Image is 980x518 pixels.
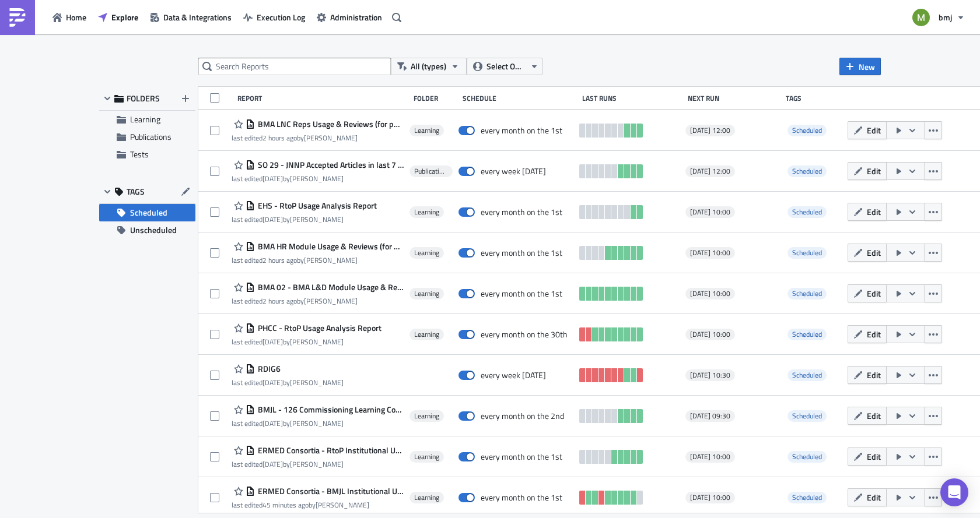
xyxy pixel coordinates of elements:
[690,330,730,339] span: [DATE] 10:00
[481,125,562,136] div: every month on the 1st
[481,329,568,340] div: every month on the 30th
[257,11,305,23] span: Execution Log
[99,204,195,221] button: Scheduled
[582,94,682,103] div: Last Runs
[848,203,887,221] button: Edit
[481,492,562,503] div: every month on the 1st
[255,404,404,415] span: BMJL - 126 Commissioning Learning Course Usage & Reviews
[839,58,881,75] button: New
[411,60,446,73] span: All (types)
[690,371,730,380] span: [DATE] 10:30
[163,11,232,23] span: Data & Integrations
[255,160,404,170] span: SO 29 - JNNP Accepted Articles in last 7 days for Podcast Editor
[787,288,827,299] span: Scheduled
[848,284,887,302] button: Edit
[255,282,404,293] span: BMA 02 - BMA L&D Module Usage & Reviews
[787,451,827,463] span: Scheduled
[414,207,439,217] span: Learning
[792,125,822,136] span: Scheduled
[481,452,562,462] div: every month on the 1st
[311,8,388,26] button: Administration
[144,8,237,26] button: Data & Integrations
[792,288,822,299] span: Scheduled
[262,295,297,306] time: 2025-10-01T11:07:51Z
[111,11,138,23] span: Explore
[262,418,283,429] time: 2025-09-15T13:58:04Z
[690,126,730,135] span: [DATE] 12:00
[237,94,408,103] div: Report
[939,11,952,23] span: bmj
[127,93,160,104] span: FOLDERS
[867,328,881,340] span: Edit
[859,61,875,73] span: New
[690,167,730,176] span: [DATE] 12:00
[414,452,439,461] span: Learning
[481,370,546,380] div: every week on Monday
[487,60,526,73] span: Select Owner
[688,94,780,103] div: Next Run
[467,58,542,75] button: Select Owner
[414,330,439,339] span: Learning
[255,119,404,129] span: BMA LNC Reps Usage & Reviews (for publication) - Monthly
[198,58,391,75] input: Search Reports
[848,488,887,506] button: Edit
[232,460,404,468] div: last edited by [PERSON_NAME]
[414,248,439,258] span: Learning
[130,221,177,239] span: Unscheduled
[690,248,730,258] span: [DATE] 10:00
[690,452,730,461] span: [DATE] 10:00
[848,325,887,343] button: Edit
[690,493,730,502] span: [DATE] 10:00
[414,411,439,421] span: Learning
[66,11,86,23] span: Home
[127,186,145,197] span: TAGS
[787,410,827,422] span: Scheduled
[867,124,881,136] span: Edit
[481,288,562,299] div: every month on the 1st
[237,8,311,26] a: Execution Log
[255,200,377,211] span: EHS - RtoP Usage Analysis Report
[867,369,881,381] span: Edit
[391,58,467,75] button: All (types)
[848,244,887,262] button: Edit
[786,94,843,103] div: Tags
[262,336,283,347] time: 2025-09-30T10:18:57Z
[262,173,283,184] time: 2025-09-24T13:41:23Z
[867,206,881,218] span: Edit
[92,8,144,26] button: Explore
[787,165,827,177] span: Scheduled
[848,366,887,384] button: Edit
[690,411,730,421] span: [DATE] 09:30
[255,364,281,374] span: RDIG6
[481,166,546,177] div: every week on Friday
[414,94,456,103] div: Folder
[867,491,881,503] span: Edit
[130,113,160,125] span: Learning
[867,410,881,422] span: Edit
[255,445,404,456] span: ERMED Consortia - RtoP Institutional Usage Report
[262,377,283,388] time: 2025-08-21T11:56:12Z
[262,459,283,470] time: 2025-09-22T07:54:04Z
[414,493,439,502] span: Learning
[787,369,827,381] span: Scheduled
[130,131,171,143] span: Publications
[481,207,562,217] div: every month on the 1st
[414,167,448,176] span: Publications
[255,323,381,333] span: PHCC - RtoP Usage Analysis Report
[792,410,822,421] span: Scheduled
[255,241,404,252] span: BMA HR Module Usage & Reviews (for publication)
[787,492,827,503] span: Scheduled
[867,287,881,299] span: Edit
[232,256,404,265] div: last edited by [PERSON_NAME]
[787,206,827,218] span: Scheduled
[262,132,297,143] time: 2025-10-01T10:54:57Z
[481,248,562,258] div: every month on the 1st
[232,337,381,346] div: last edited by [PERSON_NAME]
[867,165,881,177] span: Edit
[255,486,404,496] span: ERMED Consortia - BMJL Institutional Usage
[232,378,344,387] div: last edited by [PERSON_NAME]
[867,246,881,259] span: Edit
